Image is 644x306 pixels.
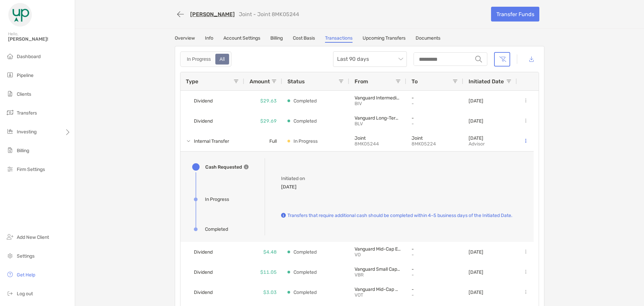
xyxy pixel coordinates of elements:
[270,35,283,43] a: Billing
[194,136,229,147] span: Internal Transfer
[412,141,458,147] p: 8MK05224
[244,131,282,151] div: Full
[263,248,277,256] p: $4.48
[355,141,401,147] p: 8MK05244
[17,167,45,172] span: Firm Settings
[17,91,31,97] span: Clients
[293,137,318,145] p: In Progress
[6,252,14,260] img: settings icon
[194,247,213,258] span: Dividend
[17,54,41,59] span: Dashboard
[281,174,321,183] p: Initiated on
[355,115,401,121] p: Vanguard Long-Term Bond ETF
[17,272,35,278] span: Get Help
[469,290,483,295] p: [DATE]
[293,248,317,256] p: Completed
[183,54,215,64] div: In Progress
[6,233,14,241] img: add_new_client icon
[416,35,440,43] a: Documents
[223,35,260,43] a: Account Settings
[17,234,49,240] span: Add New Client
[355,252,401,258] p: VO
[412,95,458,101] p: -
[491,7,539,21] a: Transfer Funds
[355,246,401,252] p: Vanguard Mid-Cap ETF
[250,78,270,85] span: Amount
[8,3,32,27] img: Zoe Logo
[194,287,213,298] span: Dividend
[412,266,458,272] p: -
[412,287,458,292] p: -
[6,108,14,117] img: transfers icon
[325,35,353,43] a: Transactions
[17,129,37,135] span: Investing
[355,287,401,292] p: Vanguard Mid-Cap Growth ETF
[363,35,406,43] a: Upcoming Transfers
[175,35,195,43] a: Overview
[17,148,29,154] span: Billing
[287,211,513,220] p: Transfers that require additional cash should be completed within 4-5 business days of the Initia...
[293,117,317,125] p: Completed
[469,269,483,275] p: [DATE]
[6,127,14,135] img: investing icon
[17,253,35,259] span: Settings
[293,97,317,105] p: Completed
[337,52,403,67] span: Last 90 days
[6,52,14,60] img: dashboard icon
[412,292,458,298] p: -
[180,51,231,67] div: segmented control
[17,291,33,297] span: Log out
[17,110,37,116] span: Transfers
[194,267,213,278] span: Dividend
[469,141,485,147] p: advisor
[6,289,14,297] img: logout icon
[260,117,277,125] p: $29.69
[355,78,368,85] span: From
[17,73,34,78] span: Pipeline
[293,35,315,43] a: Cost Basis
[6,71,14,79] img: pipeline icon
[281,184,297,190] b: [DATE]
[475,56,482,62] img: input icon
[6,146,14,154] img: billing icon
[263,288,277,297] p: $3.03
[6,270,14,278] img: get-help icon
[205,163,242,171] p: Cash Requested
[412,101,458,106] p: -
[6,90,14,98] img: clients icon
[205,35,213,43] a: Info
[260,97,277,105] p: $29.63
[412,135,458,141] p: Joint
[355,95,401,101] p: Vanguard Intermediate-Term Bond ETF
[205,226,228,232] div: Completed
[412,115,458,121] p: -
[355,101,401,106] p: BIV
[216,54,229,64] div: All
[469,118,483,124] p: [DATE]
[293,268,317,276] p: Completed
[355,272,401,278] p: VBR
[469,78,504,85] span: Initiated Date
[469,135,485,141] p: [DATE]
[469,249,483,255] p: [DATE]
[412,272,458,278] p: -
[355,266,401,272] p: Vanguard Small Cap Value ETF
[412,252,458,258] p: -
[6,165,14,173] img: firm-settings icon
[8,36,71,42] span: [PERSON_NAME]!
[293,288,317,297] p: Completed
[194,95,213,106] span: Dividend
[205,196,229,202] div: In Progress
[287,78,305,85] span: Status
[494,52,510,67] button: Clear filters
[469,98,483,104] p: [DATE]
[260,268,277,276] p: $11.05
[239,11,299,17] p: Joint - Joint 8MK05244
[412,246,458,252] p: -
[190,11,235,17] a: [PERSON_NAME]
[186,78,198,85] span: Type
[355,121,401,127] p: BLV
[355,135,401,141] p: Joint
[355,292,401,298] p: VOT
[194,116,213,127] span: Dividend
